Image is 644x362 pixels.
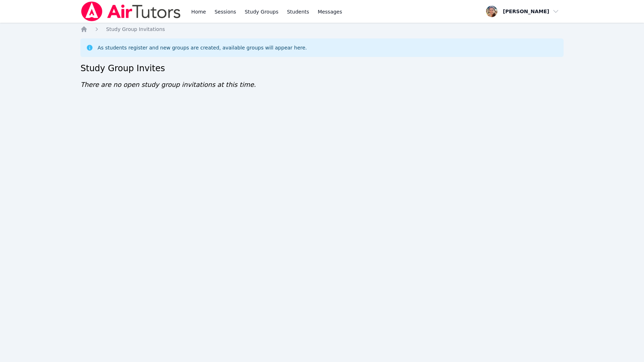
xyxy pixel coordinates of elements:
span: Study Group Invitations [106,26,165,32]
div: As students register and new groups are created, available groups will appear here. [97,44,307,51]
img: Air Tutors [80,1,181,21]
span: There are no open study group invitations at this time. [80,81,256,88]
h2: Study Group Invites [80,63,564,74]
span: Messages [318,8,342,15]
nav: Breadcrumb [80,26,564,33]
a: Study Group Invitations [106,26,165,33]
